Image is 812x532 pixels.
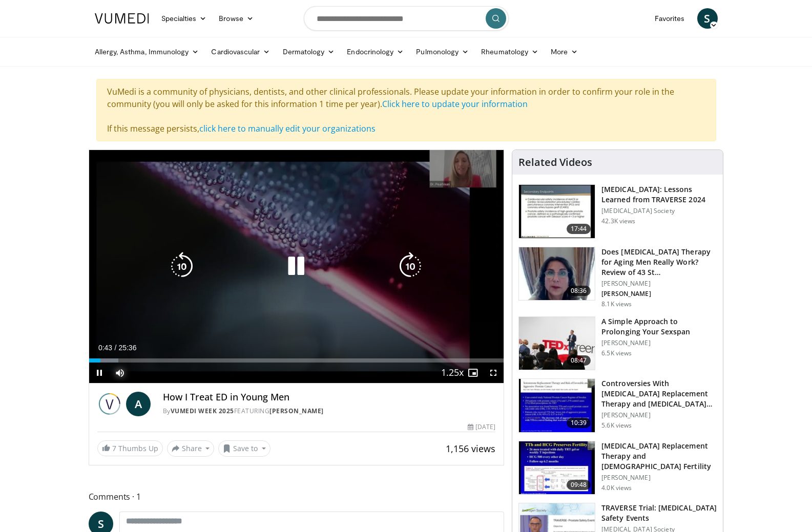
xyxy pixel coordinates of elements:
span: 09:48 [567,480,591,490]
img: c4bd4661-e278-4c34-863c-57c104f39734.150x105_q85_crop-smart_upscale.jpg [519,317,595,370]
span: 1,156 views [446,442,495,455]
a: Click here to update your information [382,98,528,110]
span: 7 [112,443,116,453]
a: 7 Thumbs Up [97,440,163,456]
img: VuMedi Logo [95,13,149,24]
img: 418933e4-fe1c-4c2e-be56-3ce3ec8efa3b.150x105_q85_crop-smart_upscale.jpg [519,379,595,432]
a: More [545,41,584,62]
span: 17:44 [567,224,591,234]
a: [PERSON_NAME] [269,407,324,415]
a: Specialties [155,8,213,29]
button: Mute [110,363,130,383]
p: [PERSON_NAME] [601,411,717,419]
a: Cardiovascular [205,41,276,62]
h3: TRAVERSE Trial: [MEDICAL_DATA] Safety Events [601,503,717,523]
div: [DATE] [468,422,495,432]
div: VuMedi is a community of physicians, dentists, and other clinical professionals. Please update yo... [96,79,716,141]
h3: Does [MEDICAL_DATA] Therapy for Aging Men Really Work? Review of 43 St… [601,247,717,278]
p: 5.6K views [601,421,632,430]
a: Vumedi Week 2025 [171,407,234,415]
h3: A Simple Approach to Prolonging Your Sexspan [601,316,717,337]
span: 0:43 [98,344,112,352]
button: Save to [218,440,270,457]
h4: Related Videos [518,156,592,168]
p: 6.5K views [601,349,632,357]
span: 08:47 [567,355,591,366]
a: Browse [213,8,260,29]
span: 10:39 [567,418,591,428]
a: Allergy, Asthma, Immunology [89,41,205,62]
p: [PERSON_NAME] [601,280,717,288]
p: [PERSON_NAME] [601,339,717,347]
a: 09:48 [MEDICAL_DATA] Replacement Therapy and [DEMOGRAPHIC_DATA] Fertility [PERSON_NAME] 4.0K views [518,441,717,495]
span: 25:36 [118,344,136,352]
p: [PERSON_NAME] [601,290,717,298]
p: [MEDICAL_DATA] Society [601,207,717,215]
a: 08:47 A Simple Approach to Prolonging Your Sexspan [PERSON_NAME] 6.5K views [518,316,717,371]
video-js: Video Player [89,150,504,384]
a: 08:36 Does [MEDICAL_DATA] Therapy for Aging Men Really Work? Review of 43 St… [PERSON_NAME] [PERS... [518,247,717,308]
img: 1317c62a-2f0d-4360-bee0-b1bff80fed3c.150x105_q85_crop-smart_upscale.jpg [519,185,595,238]
img: 58e29ddd-d015-4cd9-bf96-f28e303b730c.150x105_q85_crop-smart_upscale.jpg [519,441,595,495]
button: Share [167,440,215,457]
a: S [697,8,718,29]
button: Fullscreen [483,363,504,383]
span: 08:36 [567,286,591,296]
p: 42.3K views [601,217,635,225]
img: 4d4bce34-7cbb-4531-8d0c-5308a71d9d6c.150x105_q85_crop-smart_upscale.jpg [519,247,595,301]
input: Search topics, interventions [304,6,509,31]
span: Comments 1 [89,490,505,503]
h3: [MEDICAL_DATA] Replacement Therapy and [DEMOGRAPHIC_DATA] Fertility [601,441,717,472]
h4: How I Treat ED in Young Men [163,392,496,403]
button: Pause [89,363,110,383]
span: / [115,344,117,352]
p: 8.1K views [601,300,632,308]
a: Dermatology [277,41,341,62]
a: A [126,392,151,416]
a: click here to manually edit your organizations [199,123,376,134]
img: Vumedi Week 2025 [97,392,122,416]
a: Rheumatology [475,41,545,62]
div: Progress Bar [89,358,504,363]
a: Pulmonology [410,41,475,62]
a: Endocrinology [341,41,410,62]
button: Enable picture-in-picture mode [463,363,483,383]
a: Favorites [649,8,691,29]
div: By FEATURING [163,407,496,416]
p: [PERSON_NAME] [601,474,717,482]
h3: Controversies With [MEDICAL_DATA] Replacement Therapy and [MEDICAL_DATA] Can… [601,378,717,409]
p: 4.0K views [601,484,632,492]
button: Playback Rate [442,363,463,383]
a: 10:39 Controversies With [MEDICAL_DATA] Replacement Therapy and [MEDICAL_DATA] Can… [PERSON_NAME]... [518,378,717,433]
a: 17:44 [MEDICAL_DATA]: Lessons Learned from TRAVERSE 2024 [MEDICAL_DATA] Society 42.3K views [518,184,717,239]
h3: [MEDICAL_DATA]: Lessons Learned from TRAVERSE 2024 [601,184,717,205]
